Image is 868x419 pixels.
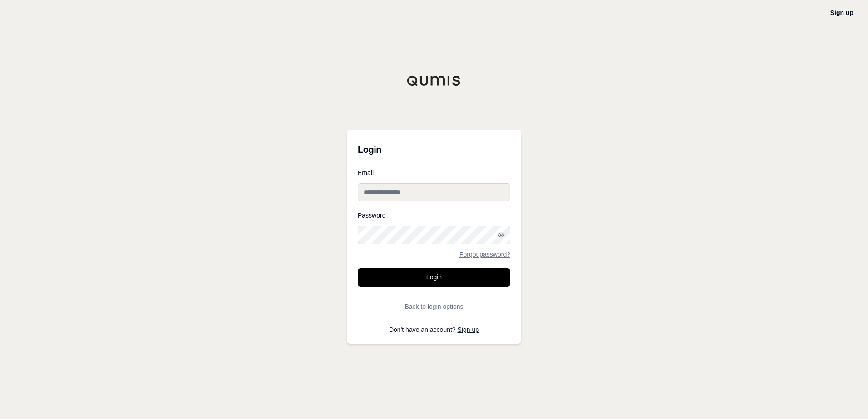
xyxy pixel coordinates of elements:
[358,212,510,219] label: Password
[358,141,510,159] h3: Login
[458,326,479,333] a: Sign up
[459,251,510,258] a: Forgot password?
[830,9,853,16] a: Sign up
[358,170,510,176] label: Email
[358,326,510,333] p: Don't have an account?
[407,75,461,86] img: Qumis
[358,297,510,316] button: Back to login options
[358,268,510,287] button: Login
